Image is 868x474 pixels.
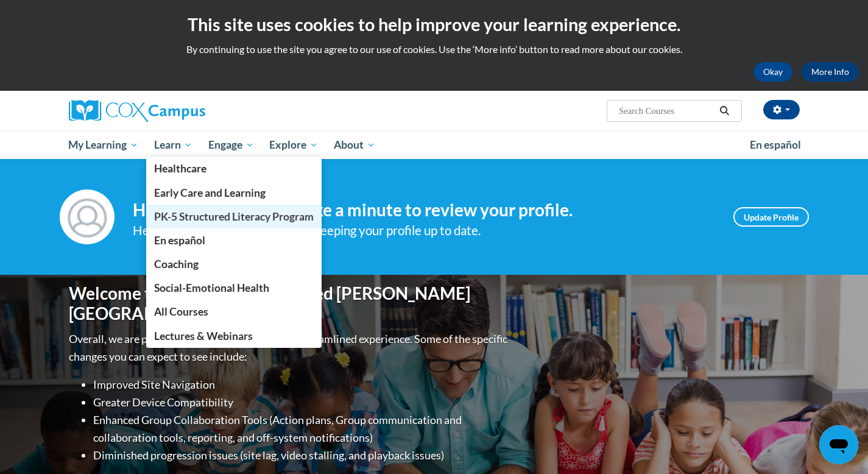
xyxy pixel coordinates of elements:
[93,394,510,411] li: Greater Device Compatibility
[93,376,510,394] li: Improved Site Navigation
[154,305,208,318] span: All Courses
[819,425,858,464] iframe: Button to launch messaging window
[261,131,326,159] a: Explore
[146,205,322,228] a: PK-5 Structured Literacy Program
[146,324,322,348] a: Lectures & Webinars
[154,281,269,294] span: Social-Emotional Health
[742,132,809,158] a: En español
[69,100,205,122] img: Cox Campus
[133,221,715,241] div: Help improve your experience by keeping your profile up to date.
[146,181,322,205] a: Early Care and Learning
[154,138,192,152] span: Learn
[200,131,262,159] a: Engage
[269,138,318,152] span: Explore
[763,100,800,119] button: Account Settings
[154,162,206,175] span: Healthcare
[208,138,254,152] span: Engage
[154,234,205,247] span: En español
[9,43,859,56] p: By continuing to use the site you agree to our use of cookies. Use the ‘More info’ button to read...
[146,157,322,180] a: Healthcare
[68,138,138,152] span: My Learning
[146,228,322,252] a: En español
[146,300,322,324] a: All Courses
[733,207,809,227] a: Update Profile
[69,330,510,366] p: Overall, we are proud to provide you with a more streamlined experience. Some of the specific cha...
[154,258,199,271] span: Coaching
[154,186,266,199] span: Early Care and Learning
[51,131,818,159] div: Main menu
[146,276,322,300] a: Social-Emotional Health
[154,330,253,342] span: Lectures & Webinars
[9,12,859,37] h2: This site uses cookies to help improve your learning experience.
[69,283,510,324] h1: Welcome to the new and improved [PERSON_NAME][GEOGRAPHIC_DATA]
[93,447,510,464] li: Diminished progression issues (site lag, video stalling, and playback issues)
[715,104,733,118] button: Search
[61,131,147,159] a: My Learning
[133,200,715,221] h4: Hi [PERSON_NAME]! Take a minute to review your profile.
[69,100,300,122] a: Cox Campus
[750,138,801,151] span: En español
[326,131,383,159] a: About
[753,62,792,82] button: Okay
[618,104,715,118] input: Search Courses
[146,252,322,276] a: Coaching
[802,62,859,82] a: More Info
[60,189,115,244] img: Profile Image
[93,411,510,447] li: Enhanced Group Collaboration Tools (Action plans, Group communication and collaboration tools, re...
[146,131,200,159] a: Learn
[154,210,314,223] span: PK-5 Structured Literacy Program
[334,138,375,152] span: About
